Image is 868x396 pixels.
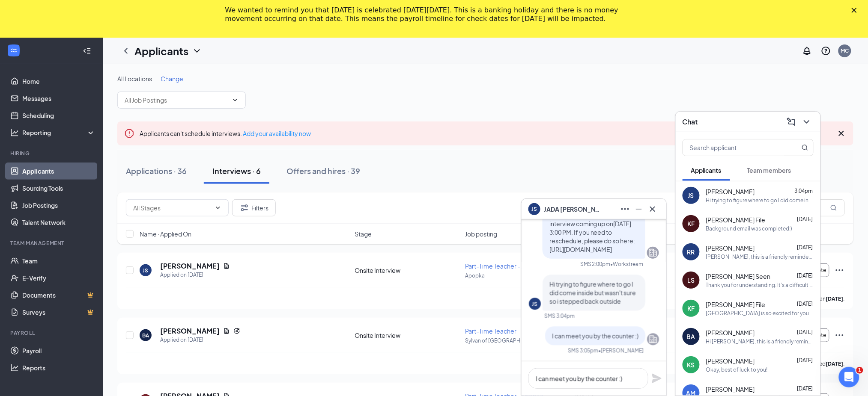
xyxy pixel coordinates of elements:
span: [DATE] [797,385,813,392]
span: [DATE] [797,329,813,335]
span: [DATE] [797,357,813,363]
button: ChevronDown [800,115,814,129]
input: All Stages [133,203,211,213]
div: Applied on [DATE] [160,336,240,344]
span: Team members [747,166,791,174]
span: [PERSON_NAME] File [706,300,766,309]
div: Reporting [22,128,96,137]
div: JS [532,300,538,307]
span: Stage [355,230,372,238]
button: Minimize [632,202,646,216]
svg: WorkstreamLogo [9,46,18,55]
svg: QuestionInfo [821,46,831,56]
h1: Applicants [134,44,188,58]
span: • Workstream [611,260,644,268]
svg: ChevronDown [192,46,202,56]
span: [PERSON_NAME] File [706,216,766,224]
div: We wanted to remind you that [DATE] is celebrated [DATE][DATE]. This is a banking holiday and the... [225,6,629,23]
div: LS [688,276,695,284]
span: 3:04pm [795,188,813,194]
svg: ChevronLeft [121,46,131,56]
button: ComposeMessage [784,115,798,129]
span: 1 [856,367,863,374]
svg: Notifications [802,46,812,56]
svg: Plane [652,373,662,384]
div: SMS 2:00pm [580,260,611,268]
a: Team [22,252,95,269]
a: SurveysCrown [22,304,95,321]
svg: ChevronDown [802,117,812,127]
div: SMS 3:04pm [544,312,575,319]
div: Background email was completed:) [706,225,793,232]
span: Applicants can't schedule interviews. [140,130,311,137]
a: E-Verify [22,269,95,287]
span: Applicants [691,166,722,174]
button: Ellipses [618,202,632,216]
svg: Error [124,128,134,139]
span: [PERSON_NAME] [706,328,755,337]
span: [PERSON_NAME] [706,385,755,393]
div: [GEOGRAPHIC_DATA] is so excited for you to join our team! Do you know anyone else who might be in... [706,310,814,317]
a: Messages [22,90,95,107]
svg: Cross [836,128,847,139]
span: [PERSON_NAME] Seen [706,272,771,281]
div: JS [143,267,149,274]
svg: Document [223,263,230,269]
div: MC [841,47,849,54]
span: All Locations [117,75,152,83]
h5: [PERSON_NAME] [160,326,220,336]
svg: Company [648,248,658,258]
a: Applicants [22,163,95,180]
span: • [PERSON_NAME] [598,347,644,354]
h3: Chat [683,117,698,127]
span: Change [161,75,183,83]
div: Hi trying to figure where to go I did come inside but wasn't sure so i stepped back outside [706,197,814,204]
svg: MagnifyingGlass [830,204,837,211]
svg: Reapply [233,328,240,334]
div: SMS 3:05pm [568,347,598,354]
svg: Ellipses [620,204,630,214]
a: Job Postings [22,197,95,214]
a: Home [22,73,95,90]
div: Thank you for understanding. It's a difficult time. You [DEMOGRAPHIC_DATA] are amazing! [706,281,814,289]
div: KF [688,304,695,313]
p: Apopka [465,272,570,279]
div: Close [852,8,860,13]
div: KF [688,219,695,228]
svg: Cross [647,204,658,214]
a: Sourcing Tools [22,180,95,197]
div: Onsite Interview [355,266,460,275]
div: RR [687,248,695,256]
div: BA [142,332,149,339]
svg: MagnifyingGlass [802,144,808,151]
svg: Ellipses [835,265,845,275]
button: Filter Filters [232,199,276,216]
span: [PERSON_NAME] [706,244,755,252]
div: Applied on [DATE] [160,271,230,279]
span: Name · Applied On [140,230,191,238]
svg: Minimize [634,204,644,214]
svg: Filter [239,203,250,213]
button: Cross [646,202,659,216]
input: Search applicant [683,139,784,156]
div: Okay, best of luck to you! [706,366,768,373]
a: Scheduling [22,107,95,124]
div: BA [687,332,695,341]
div: Hi [PERSON_NAME], this is a friendly reminder that you have an interview coming up for Part-Time ... [706,338,814,345]
span: [DATE] [797,301,813,307]
span: Job posting [465,230,497,238]
div: Applications · 36 [126,165,187,176]
a: DocumentsCrown [22,287,95,304]
div: Hiring [10,150,94,157]
b: [DATE] [826,361,844,367]
p: Sylvan of [GEOGRAPHIC_DATA] ... [465,337,570,344]
a: Talent Network [22,214,95,231]
span: [DATE] [797,272,813,279]
div: KS [687,361,695,369]
svg: Analysis [10,128,19,137]
div: Team Management [10,239,94,247]
span: I can meet you by the counter :) [552,332,638,340]
svg: ComposeMessage [786,117,796,127]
